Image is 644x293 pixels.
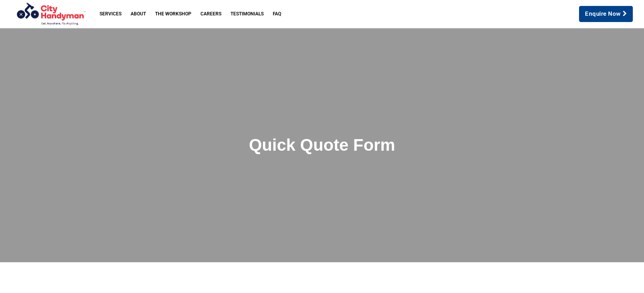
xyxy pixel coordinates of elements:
[273,12,281,16] span: FAQ
[95,7,126,21] a: Services
[8,2,92,26] img: City Handyman | Melbourne
[230,12,264,16] span: Testimonials
[131,12,146,16] span: About
[200,12,221,16] span: Careers
[126,7,151,21] a: About
[151,7,196,21] a: The Workshop
[100,12,122,16] span: Services
[123,135,521,155] h2: Quick Quote Form
[579,6,633,22] a: Enquire Now
[268,7,286,21] a: FAQ
[226,7,268,21] a: Testimonials
[155,12,191,16] span: The Workshop
[196,7,226,21] a: Careers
